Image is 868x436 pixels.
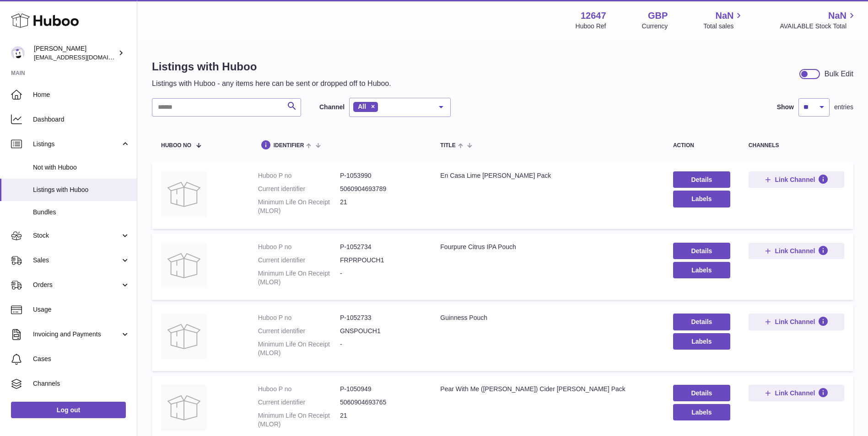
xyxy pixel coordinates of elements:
dd: 21 [340,411,422,429]
dd: P-1052734 [340,243,422,251]
span: entries [834,103,853,112]
img: En Casa Lime Pinter Pack [161,171,207,217]
button: Labels [673,262,730,278]
span: Home [33,90,130,99]
p: Listings with Huboo - any items here can be sent or dropped off to Huboo. [152,79,391,89]
span: Not with Huboo [33,163,130,172]
div: Guinness Pouch [440,314,655,322]
button: Link Channel [749,385,844,401]
dd: FRPRPOUCH1 [340,256,422,265]
dd: 5060904693789 [340,185,422,193]
span: Dashboard [33,115,130,124]
span: Link Channel [775,175,815,184]
dt: Minimum Life On Receipt (MLOR) [258,198,340,215]
button: Link Channel [749,243,844,259]
div: Pear With Me ([PERSON_NAME]) Cider [PERSON_NAME] Pack [440,385,655,393]
dd: GNSPOUCH1 [340,327,422,335]
label: Channel [319,103,345,112]
strong: GBP [648,10,668,22]
span: Invoicing and Payments [33,330,120,339]
span: Link Channel [775,318,815,326]
dt: Current identifier [258,256,340,265]
span: identifier [274,143,304,149]
span: Sales [33,256,120,265]
dt: Huboo P no [258,314,340,322]
img: Pear With Me (Perry) Cider Pinter Pack [161,385,207,431]
div: action [673,143,730,149]
button: Labels [673,333,730,350]
dd: 21 [340,198,422,215]
div: Huboo Ref [576,22,606,31]
dd: P-1053990 [340,171,422,180]
span: Listings with Huboo [33,186,130,194]
img: internalAdmin-12647@internal.huboo.com [11,46,25,60]
a: Log out [11,402,126,418]
dd: 5060904693765 [340,398,422,407]
dd: - [340,269,422,287]
dt: Current identifier [258,327,340,335]
img: Fourpure Citrus IPA Pouch [161,243,207,288]
span: [EMAIL_ADDRESS][DOMAIN_NAME] [34,53,135,61]
a: NaN Total sales [703,10,744,31]
a: NaN AVAILABLE Stock Total [780,10,857,31]
button: Labels [673,191,730,207]
strong: 12647 [581,10,606,22]
span: title [440,143,455,149]
h1: Listings with Huboo [152,59,391,74]
a: Details [673,314,730,330]
span: Channels [33,379,130,388]
div: Currency [642,22,668,31]
a: Details [673,171,730,188]
a: Details [673,243,730,259]
dt: Minimum Life On Receipt (MLOR) [258,411,340,429]
span: Orders [33,281,120,289]
div: Bulk Edit [825,69,853,79]
button: Labels [673,404,730,420]
span: Huboo no [161,143,191,149]
dt: Current identifier [258,185,340,193]
span: Total sales [703,22,744,31]
dt: Huboo P no [258,385,340,393]
div: channels [749,143,844,149]
span: Link Channel [775,247,815,255]
dt: Minimum Life On Receipt (MLOR) [258,340,340,357]
div: [PERSON_NAME] [34,44,116,62]
span: AVAILABLE Stock Total [780,22,857,31]
dd: P-1050949 [340,385,422,393]
span: Usage [33,305,130,314]
span: Cases [33,355,130,363]
span: All [358,103,366,110]
dt: Huboo P no [258,243,340,251]
span: Link Channel [775,389,815,397]
span: NaN [828,10,846,22]
dt: Minimum Life On Receipt (MLOR) [258,269,340,287]
dt: Huboo P no [258,171,340,180]
label: Show [777,103,794,112]
span: NaN [715,10,733,22]
dd: P-1052733 [340,314,422,322]
button: Link Channel [749,314,844,330]
span: Stock [33,231,120,240]
dd: - [340,340,422,357]
div: En Casa Lime [PERSON_NAME] Pack [440,171,655,180]
dt: Current identifier [258,398,340,407]
span: Bundles [33,208,130,217]
img: Guinness Pouch [161,314,207,359]
a: Details [673,385,730,401]
div: Fourpure Citrus IPA Pouch [440,243,655,251]
button: Link Channel [749,171,844,188]
span: Listings [33,140,120,149]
